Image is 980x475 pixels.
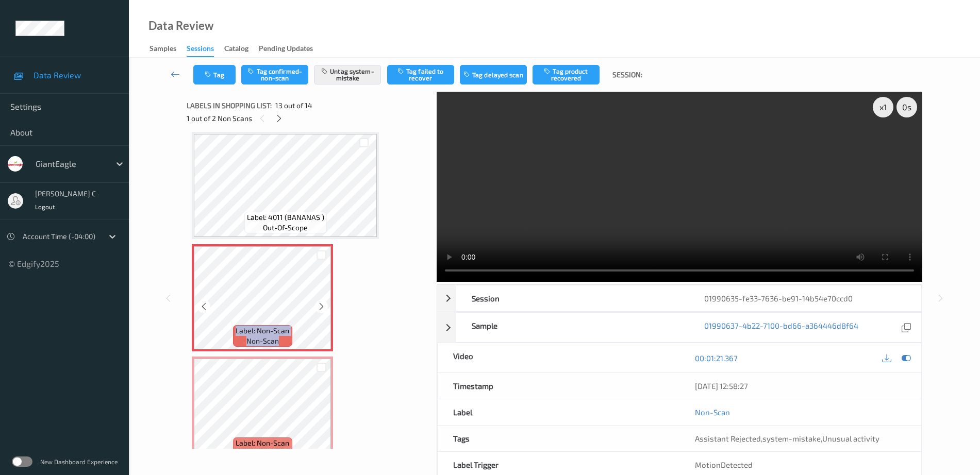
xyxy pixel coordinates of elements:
span: non-scan [246,448,279,459]
div: Data Review [148,21,213,31]
span: 13 out of 14 [275,100,312,111]
button: Untag system-mistake [314,65,381,84]
div: Video [438,343,679,372]
div: Session01990635-fe33-7636-be91-14b54e70ccd0 [437,285,922,312]
button: Tag confirmed-non-scan [241,65,308,84]
a: Samples [150,42,187,56]
div: Pending Updates [259,43,313,56]
span: Assistant Rejected [695,434,761,443]
button: Tag delayed scan [460,65,527,84]
a: Catalog [224,42,259,56]
div: Sample01990637-4b22-7100-bd66-a364446d8f64 [437,312,922,343]
div: Samples [150,43,176,56]
div: 0 s [896,97,917,117]
a: 00:01:21.367 [695,353,738,363]
div: 01990635-fe33-7636-be91-14b54e70ccd0 [689,285,921,311]
div: Catalog [224,43,248,56]
button: Tag product recovered [533,65,600,84]
div: 1 out of 2 Non Scans [187,112,429,125]
div: Label [438,399,679,425]
a: 01990637-4b22-7100-bd66-a364446d8f64 [704,320,858,334]
div: Sessions [187,43,214,57]
div: x 1 [873,97,893,117]
a: Pending Updates [259,42,323,56]
a: Sessions [187,42,224,57]
span: Session: [612,70,642,80]
span: Unusual activity [822,434,879,443]
button: Tag failed to recover [387,65,454,84]
span: system-mistake [762,434,821,443]
div: Sample [456,313,689,342]
span: Label: Non-Scan [236,326,289,336]
button: Tag [193,65,236,84]
div: Tags [438,426,679,451]
div: [DATE] 12:58:27 [695,381,906,391]
span: Label: Non-Scan [236,438,289,448]
span: Label: 4011 (BANANAS ) [247,212,324,223]
span: non-scan [246,336,279,346]
div: Timestamp [438,373,679,399]
span: , , [695,434,879,443]
div: Session [456,285,689,311]
a: Non-Scan [695,407,730,417]
span: out-of-scope [263,223,308,233]
span: Labels in shopping list: [187,100,272,111]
